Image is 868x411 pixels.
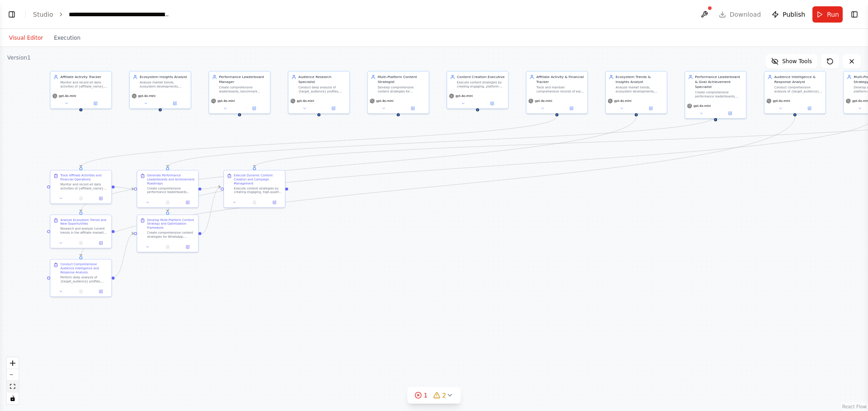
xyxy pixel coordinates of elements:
button: Show Tools [766,54,817,69]
span: gpt-4o-mini [535,99,552,103]
g: Edge from 6f149e38-4c82-4f63-aff6-e47e36cab7ba to 6e1b995c-f55a-4bd7-b786-5352af182c18 [201,185,221,191]
div: Audience Intelligence & Response Analyst [774,74,822,84]
span: Show Tools [782,58,812,65]
div: Content Creation Executive [457,74,505,79]
div: Performance Leaderboard & Goal Achievement SpecialistCreate comprehensive performance leaderboard... [684,71,746,119]
span: gpt-4o-mini [217,99,235,103]
div: Develop Multi-Platform Content Strategy and Optimization Framework [147,218,195,230]
button: Open in side panel [240,106,268,111]
div: Track and maintain comprehensive records of each affiliate's daily activities, earnings, payout c... [536,85,584,93]
div: Execute Dynamic Content Creation and Campaign Management [234,173,282,185]
button: Open in side panel [478,101,506,106]
g: Edge from c50dc32b-69ec-4feb-912b-e8a37412a0ea to 5fc0cefe-0930-4fe0-9c64-5374d3e5409c [78,116,559,167]
span: gpt-4o-mini [297,99,314,103]
div: Performance Leaderboard Manager [219,74,267,84]
div: Monitor and record all daily activities of {affiliate_name}, track earnings, calculate payouts, m... [60,80,108,88]
button: Open in side panel [399,106,427,111]
div: Analyze market trends, ecosystem developments, competitive landscape, and emerging opportunities ... [616,85,664,93]
g: Edge from 70c03362-74a9-46e9-bee8-8ee019889ce1 to b7bf7bd0-4713-4c58-bf78-3b89f13dd83c [78,116,797,256]
button: Show right sidebar [848,8,861,21]
span: gpt-4o-mini [59,94,76,98]
div: Analyze market trends, ecosystem developments, competitive landscape, and emerging opportunities ... [140,80,188,88]
div: React Flow controls [7,357,19,404]
span: 1 [424,391,428,400]
button: 12 [407,387,461,404]
div: Affiliate Activity TrackerMonitor and record all daily activities of {affiliate_name}, track earn... [50,71,112,109]
button: Open in side panel [320,106,348,111]
span: gpt-4o-mini [773,99,790,103]
div: Ecosystem Trends & Insights Analyst [616,74,664,84]
div: Conduct comprehensive analysis of {target_audience} profiles, track responses to previous content... [774,85,822,93]
button: Open in side panel [266,199,283,205]
div: Audience Research Specialist [298,74,346,84]
div: Affiliate Activity & Financial TrackerTrack and maintain comprehensive records of each affiliate'... [526,71,588,114]
button: Open in side panel [92,288,109,294]
button: Visual Editor [4,32,48,43]
div: Research and analyze current trends in the affiliate marketing ecosystem, identify emerging oppor... [60,227,108,235]
div: Audience Research SpecialistConduct deep analysis of {target_audience} profiles, track responses ... [288,71,350,114]
button: Open in side panel [179,199,196,205]
div: Version 1 [7,54,31,61]
div: Create comprehensive leaderboards, benchmark {affiliate_name} against industry standards, analyze... [219,85,267,93]
div: Conduct Comprehensive Audience Intelligence and Response Analysis [60,263,108,274]
div: Monitor and record all daily activities of {affiliate_name} including earnings tracking, payout c... [60,182,108,190]
div: Ecosystem Trends & Insights AnalystAnalyze market trends, ecosystem developments, competitive lan... [605,71,667,114]
div: Create comprehensive performance leaderboards, benchmark {affiliate_name} against industry standa... [695,90,743,98]
div: Track Affiliate Activities and Financial Operations [60,173,108,181]
button: fit view [7,381,19,393]
span: Run [827,10,839,19]
div: Performance Leaderboard ManagerCreate comprehensive leaderboards, benchmark {affiliate_name} agai... [208,71,270,114]
div: Generate Performance Leaderboards and Achievement RoadmapsCreate comprehensive performance leader... [137,170,198,208]
div: Execute Dynamic Content Creation and Campaign ManagementExecute content strategies by creating en... [223,170,285,208]
div: Analyze Ecosystem Trends and New Opportunities [60,218,108,226]
div: Affiliate Activity & Financial Tracker [536,74,584,84]
div: Create comprehensive content strategies for WhatsApp, LinkedIn, Facebook, Instagram, email campai... [147,231,195,239]
button: No output available [71,288,91,294]
div: Ecosystem Insights Analyst [140,74,188,79]
button: Open in side panel [795,106,823,111]
button: Execution [48,32,86,43]
div: Multi-Platform Content Strategist [377,74,425,84]
div: Performance Leaderboard & Goal Achievement Specialist [695,74,743,89]
div: Generate Performance Leaderboards and Achievement Roadmaps [147,173,195,185]
button: No output available [157,244,178,250]
span: gpt-4o-mini [138,94,156,98]
nav: breadcrumb [33,10,170,19]
div: Track Affiliate Activities and Financial OperationsMonitor and record all daily activities of {af... [50,170,112,204]
div: Conduct deep analysis of {target_audience} profiles, track responses to previous content campaign... [298,85,346,93]
button: zoom out [7,369,19,381]
button: Open in side panel [179,244,196,250]
span: 2 [442,391,446,400]
span: gpt-4o-mini [456,94,473,98]
g: Edge from b7bf7bd0-4713-4c58-bf78-3b89f13dd83c to f71865eb-22f8-43d1-922d-6ccd081529b4 [115,231,134,278]
g: Edge from f71865eb-22f8-43d1-922d-6ccd081529b4 to 6e1b995c-f55a-4bd7-b786-5352af182c18 [201,185,221,236]
div: Execute content strategies by creating engaging, platform-specific content for WhatsApp, LinkedIn... [457,80,505,88]
div: Execute content strategies by creating engaging, high-quality content for WhatsApp, LinkedIn, Fac... [234,186,282,194]
div: Ecosystem Insights AnalystAnalyze market trends, ecosystem developments, competitive landscape, a... [129,71,191,109]
div: Develop comprehensive content strategies for WhatsApp, LinkedIn, Facebook, Instagram, and email c... [377,85,425,93]
a: React Flow attribution [842,404,867,409]
span: gpt-4o-mini [376,99,393,103]
button: Publish [768,6,809,23]
g: Edge from 5fc0cefe-0930-4fe0-9c64-5374d3e5409c to 6f149e38-4c82-4f63-aff6-e47e36cab7ba [115,185,134,191]
div: Audience Intelligence & Response AnalystConduct comprehensive analysis of {target_audience} profi... [764,71,826,114]
span: gpt-4o-mini [614,99,632,103]
span: Publish [783,10,805,19]
div: Create comprehensive performance leaderboards positioning {affiliate_name} within the competitive... [147,186,195,194]
div: Conduct Comprehensive Audience Intelligence and Response AnalysisPerform deep analysis of {target... [50,259,112,297]
button: Open in side panel [716,111,744,116]
button: Open in side panel [161,101,189,106]
button: Open in side panel [637,106,665,111]
div: Multi-Platform Content StrategistDevelop comprehensive content strategies for WhatsApp, LinkedIn,... [367,71,429,114]
button: zoom in [7,357,19,369]
button: Open in side panel [92,195,109,201]
div: Develop Multi-Platform Content Strategy and Optimization FrameworkCreate comprehensive content st... [137,214,198,252]
g: Edge from 7dfb6472-75ac-4bc5-9174-9f59510a9097 to caa4ad4f-b6ab-4895-92de-edff94bce4e8 [78,116,638,212]
div: Content Creation ExecutiveExecute content strategies by creating engaging, platform-specific cont... [447,71,509,109]
g: Edge from 4189cb61-1b2d-459c-a6b6-48aa05f30cbe to 6f149e38-4c82-4f63-aff6-e47e36cab7ba [165,116,718,167]
a: Studio [33,11,53,18]
button: Run [812,6,843,23]
span: gpt-4o-mini [693,104,711,108]
div: Perform deep analysis of {target_audience} profiles, behavioral patterns, and engagement preferen... [60,275,108,283]
button: Show left sidebar [5,8,18,21]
